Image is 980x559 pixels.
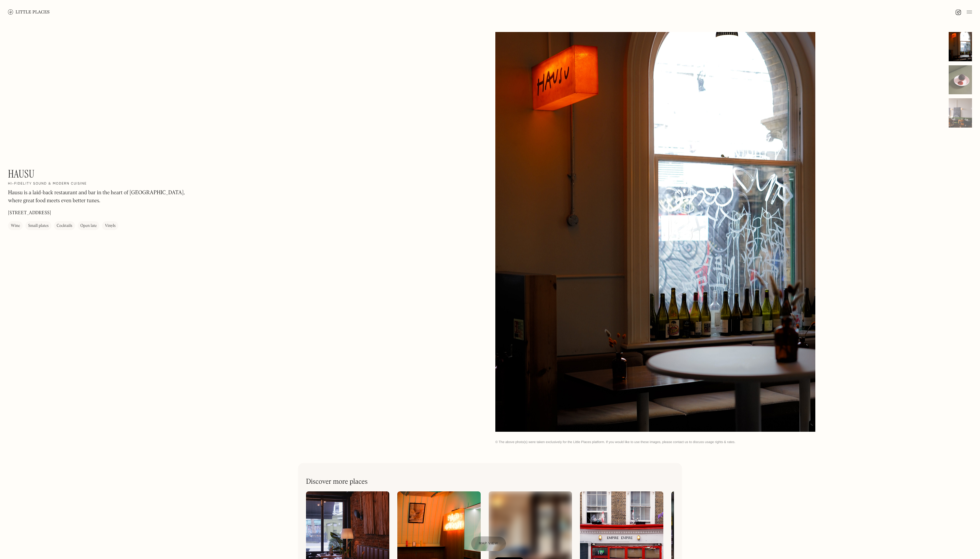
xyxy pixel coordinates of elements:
[57,223,72,230] div: Cocktails
[479,542,498,545] span: Map view
[80,223,97,230] div: Open late
[105,223,116,230] div: Vinyls
[306,478,368,486] h2: Discover more places
[8,168,35,180] h1: Hausu
[28,223,49,230] div: Small plates
[471,536,506,551] a: Map view
[8,210,51,217] p: [STREET_ADDRESS]
[8,189,188,205] p: Hausu is a laid-back restaurant and bar in the heart of [GEOGRAPHIC_DATA], where great food meets...
[8,182,87,187] h2: Hi-fidelity sound & modern cuisine
[495,440,972,444] div: © The above photo(s) were taken exclusively for the Little Places platform. If you would like to ...
[11,223,20,230] div: Wine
